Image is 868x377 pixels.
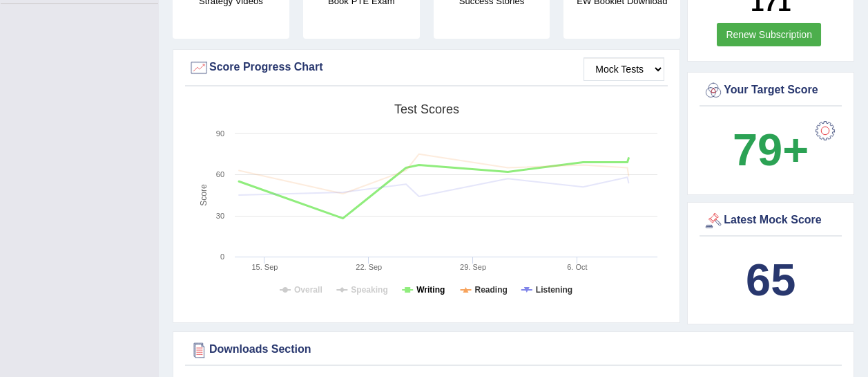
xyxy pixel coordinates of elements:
text: 0 [220,252,224,261]
text: 90 [216,129,224,138]
text: 30 [216,212,224,220]
tspan: 15. Sep [251,263,278,271]
b: 79+ [733,125,809,175]
tspan: Overall [294,285,322,295]
div: Downloads Section [189,340,838,360]
tspan: Reading [474,285,507,295]
tspan: Listening [536,285,572,295]
div: Score Progress Chart [189,57,664,78]
tspan: Test scores [394,102,459,116]
b: 65 [746,255,795,305]
tspan: 22. Sep [356,263,382,271]
a: Renew Subscription [717,23,821,46]
tspan: Writing [416,285,445,295]
div: Latest Mock Score [703,210,838,231]
div: Your Target Score [703,80,838,101]
tspan: Score [199,184,209,206]
tspan: 29. Sep [460,263,486,271]
text: 60 [216,170,224,178]
tspan: 6. Oct [567,263,587,271]
tspan: Speaking [351,285,387,295]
